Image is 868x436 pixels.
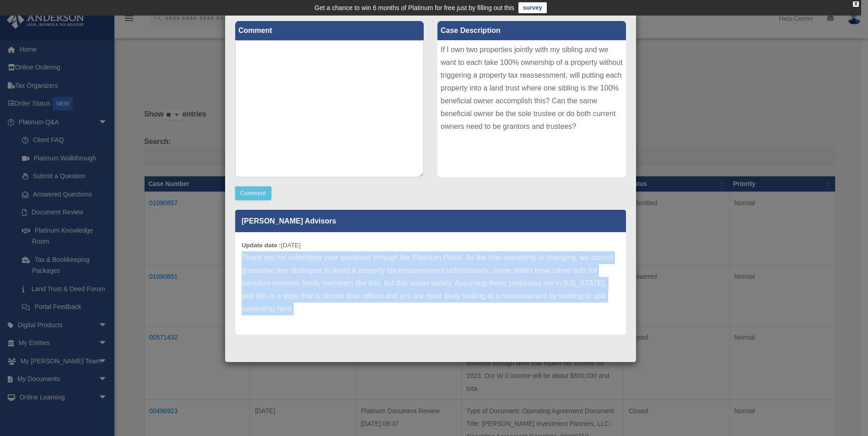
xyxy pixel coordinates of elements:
[242,242,301,249] small: [DATE]
[242,251,620,315] p: Thank you for submitting your questions through the Platinum Portal. As the true ownership is cha...
[518,2,547,13] a: survey
[853,1,859,7] div: close
[235,210,626,232] p: [PERSON_NAME] Advisors
[235,186,271,200] button: Comment
[235,21,424,40] label: Comment
[437,21,626,40] label: Case Description
[314,2,514,13] div: Get a chance to win 6 months of Platinum for free just by filling out this
[242,242,281,249] b: Update date :
[437,40,626,177] div: If I own two properties jointly with my sibling and we want to each take 100% ownership of a prop...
